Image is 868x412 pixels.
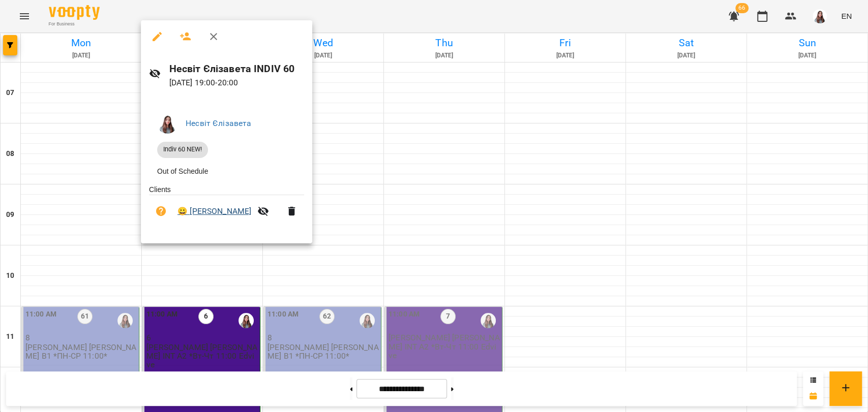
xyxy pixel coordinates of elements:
[149,199,173,224] button: Unpaid. Bill the attendance?
[169,61,304,77] h6: Несвіт Єлізавета INDIV 60
[157,145,208,154] span: Indiv 60 NEW!
[149,162,304,180] li: Out of Schedule
[149,184,304,232] ul: Clients
[157,113,177,134] img: a5c51dc64ebbb1389a9d34467d35a8f5.JPG
[186,118,251,128] a: Несвіт Єлізавета
[169,77,304,89] p: [DATE] 19:00 - 20:00
[177,205,251,217] a: 😀 [PERSON_NAME]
